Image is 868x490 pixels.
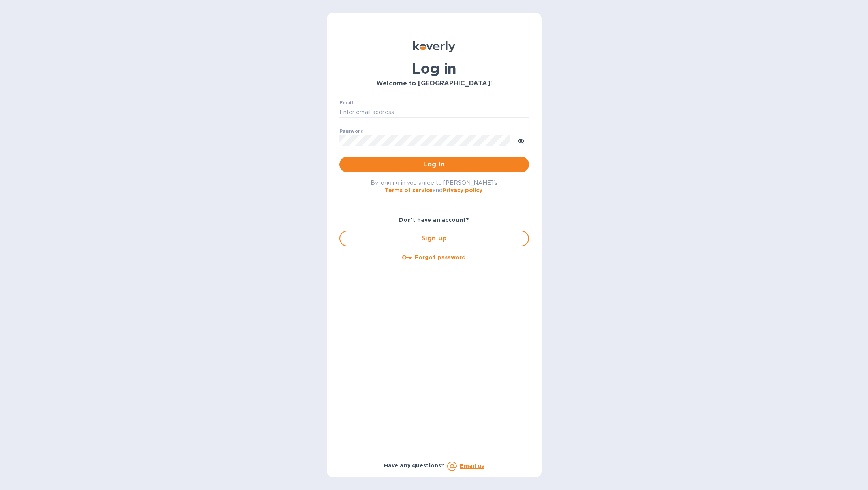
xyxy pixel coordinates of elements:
[339,100,353,105] label: Email
[442,187,482,193] a: Privacy policy
[339,231,529,246] button: Sign up
[339,129,363,134] label: Password
[385,187,433,193] a: Terms of service
[339,106,529,118] input: Enter email address
[346,234,522,243] span: Sign up
[413,41,455,52] img: Koverly
[513,132,529,148] button: toggle password visibility
[346,160,523,169] span: Log in
[339,80,529,87] h3: Welcome to [GEOGRAPHIC_DATA]!
[339,157,529,172] button: Log in
[371,180,497,193] span: By logging in you agree to [PERSON_NAME]'s and .
[399,217,469,223] b: Don't have an account?
[460,463,484,469] a: Email us
[339,60,529,77] h1: Log in
[415,254,466,261] u: Forgot password
[384,462,444,469] b: Have any questions?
